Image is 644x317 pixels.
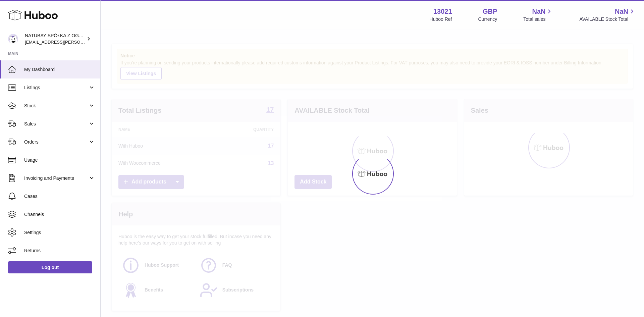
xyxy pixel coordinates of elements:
a: NaN AVAILABLE Stock Total [579,7,636,22]
div: Currency [478,16,497,22]
span: Invoicing and Payments [24,175,88,181]
a: Log out [8,261,92,273]
span: Listings [24,85,88,91]
img: kacper.antkowski@natubay.pl [8,34,18,44]
div: Huboo Ref [430,16,452,22]
span: Channels [24,211,95,218]
span: Total sales [523,16,553,22]
strong: GBP [483,7,497,16]
a: NaN Total sales [523,7,553,22]
span: NaN [615,7,628,16]
span: Cases [24,193,95,200]
span: Returns [24,248,95,254]
span: Settings [24,229,95,236]
span: My Dashboard [24,66,95,73]
span: Orders [24,139,88,145]
span: [EMAIL_ADDRESS][PERSON_NAME][DOMAIN_NAME] [25,39,135,45]
span: AVAILABLE Stock Total [579,16,636,22]
span: NaN [532,7,545,16]
span: Usage [24,157,95,163]
span: Sales [24,121,88,127]
span: Stock [24,103,88,109]
div: NATUBAY SPÓŁKA Z OGRANICZONĄ ODPOWIEDZIALNOŚCIĄ [25,33,85,45]
strong: 13021 [433,7,452,16]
